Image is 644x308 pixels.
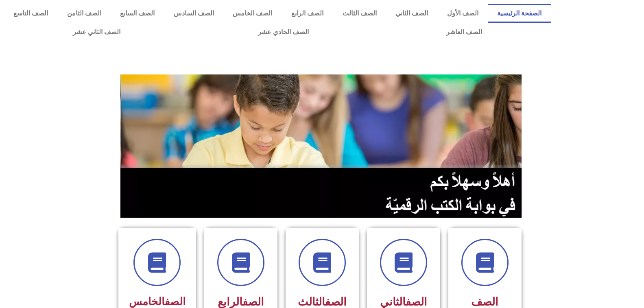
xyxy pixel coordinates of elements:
a: الصف السابع [111,4,164,23]
a: الصف الأول [437,4,488,23]
a: الصف الثامن [58,4,111,23]
a: الصف التاسع [4,4,58,23]
a: الصف الثالث [333,4,386,23]
a: الصفحة الرئيسية [488,4,551,23]
a: الصف الثاني [386,4,438,23]
a: الصف الرابع [282,4,333,23]
a: الصف السادس [164,4,224,23]
a: الصف الحادي عشر [189,23,378,42]
a: الصف [165,295,186,308]
span: الخامس [129,295,186,308]
a: الصف العاشر [378,23,551,42]
a: الصف الخامس [223,4,282,23]
a: الصف الثاني عشر [4,23,189,42]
